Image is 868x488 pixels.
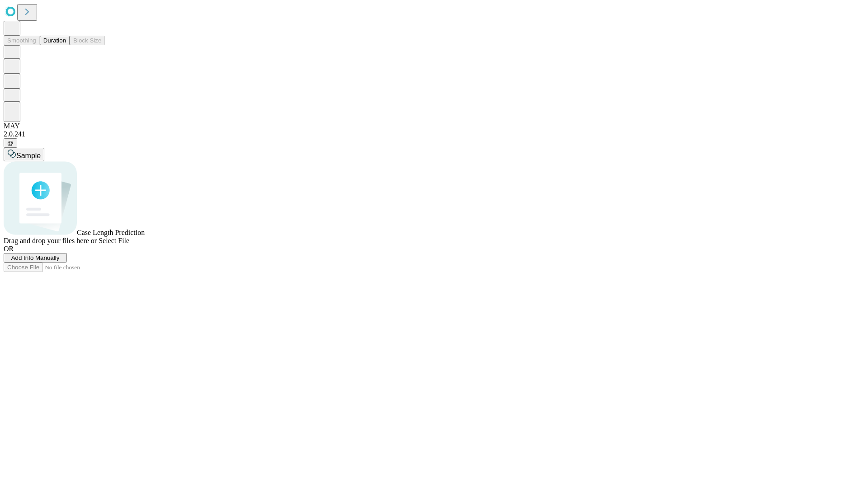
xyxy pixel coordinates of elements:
[4,138,17,148] button: @
[4,130,864,138] div: 2.0.241
[99,237,129,244] span: Select File
[11,254,60,261] span: Add Info Manually
[4,122,864,130] div: MAY
[16,152,41,160] span: Sample
[4,237,97,244] span: Drag and drop your files here or
[70,36,105,45] button: Block Size
[4,36,40,45] button: Smoothing
[4,148,44,161] button: Sample
[7,140,14,146] span: @
[4,253,67,263] button: Add Info Manually
[4,245,14,253] span: OR
[40,36,70,45] button: Duration
[77,229,145,236] span: Case Length Prediction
